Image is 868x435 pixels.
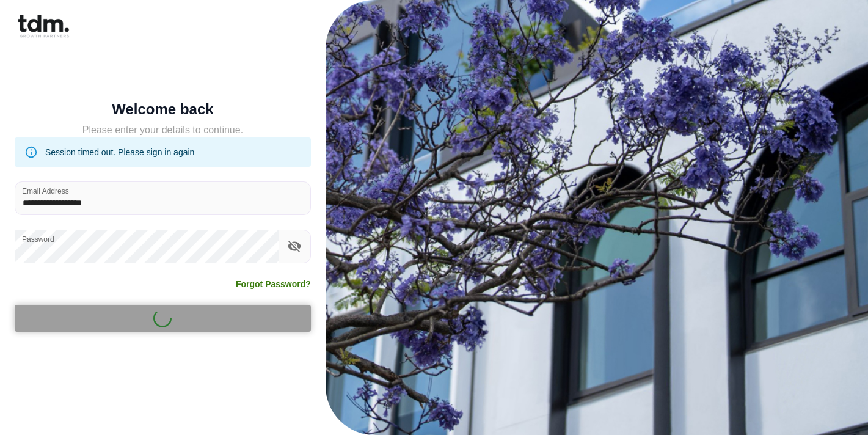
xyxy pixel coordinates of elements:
h5: Welcome back [15,103,311,115]
div: Session timed out. Please sign in again [45,141,194,163]
label: Password [22,234,54,244]
button: toggle password visibility [284,236,305,257]
a: Forgot Password? [236,278,311,290]
label: Email Address [22,186,69,196]
h5: Please enter your details to continue. [15,123,311,137]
